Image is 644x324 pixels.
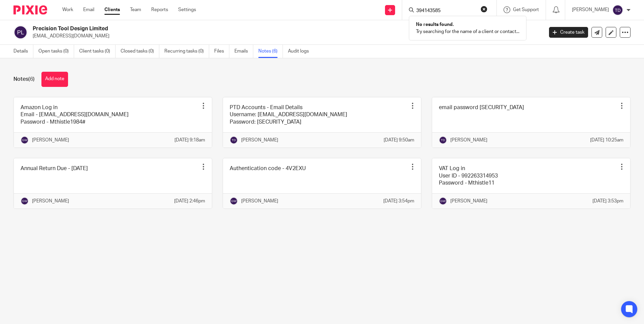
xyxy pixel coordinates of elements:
[450,198,487,204] p: [PERSON_NAME]
[13,5,47,14] img: Pixie
[174,198,205,204] p: [DATE] 2:46pm
[439,197,447,205] img: svg%3E
[572,6,609,13] p: [PERSON_NAME]
[549,27,588,38] a: Create task
[178,6,196,13] a: Settings
[83,6,94,13] a: Email
[41,72,68,87] button: Add note
[13,25,28,39] img: svg%3E
[104,6,120,13] a: Clients
[383,198,414,204] p: [DATE] 3:54pm
[384,137,414,143] p: [DATE] 9:50am
[62,6,73,13] a: Work
[590,137,623,143] p: [DATE] 10:25am
[38,45,74,58] a: Open tasks (0)
[13,76,35,83] h1: Notes
[439,136,447,144] img: svg%3E
[234,45,253,58] a: Emails
[241,137,278,143] p: [PERSON_NAME]
[241,198,278,204] p: [PERSON_NAME]
[32,137,69,143] p: [PERSON_NAME]
[21,136,29,144] img: svg%3E
[230,136,238,144] img: svg%3E
[592,198,623,204] p: [DATE] 3:53pm
[79,45,116,58] a: Client tasks (0)
[130,6,141,13] a: Team
[13,45,33,58] a: Details
[164,45,209,58] a: Recurring tasks (0)
[33,33,539,39] p: [EMAIL_ADDRESS][DOMAIN_NAME]
[214,45,229,58] a: Files
[612,5,623,15] img: svg%3E
[28,76,35,82] span: (6)
[288,45,314,58] a: Audit logs
[121,45,159,58] a: Closed tasks (0)
[21,197,29,205] img: svg%3E
[230,197,238,205] img: svg%3E
[174,137,205,143] p: [DATE] 9:18am
[33,25,438,32] h2: Precision Tool Design Limited
[258,45,283,58] a: Notes (6)
[450,137,487,143] p: [PERSON_NAME]
[151,6,168,13] a: Reports
[416,8,476,14] input: Search
[513,7,539,12] span: Get Support
[481,6,487,12] button: Clear
[32,198,69,204] p: [PERSON_NAME]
